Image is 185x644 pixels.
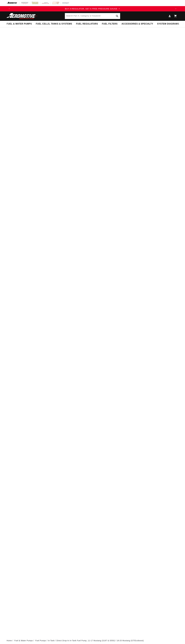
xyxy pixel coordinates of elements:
[12,7,173,10] div: Announcement
[7,639,178,642] nav: breadcrumbs
[65,13,120,19] input: Search Part #, Category or Keyword
[74,21,100,27] summary: Fuel Regulators
[65,8,117,10] span: BUY A REGULATOR, GET A FREE PRESSURE GAUGE
[6,13,39,19] img: Aeromotive
[155,21,181,27] summary: System Diagrams
[48,639,56,642] li: In-Tank
[102,23,118,25] span: Fuel Filters
[76,23,98,25] span: Fuel Regulators
[7,6,12,11] button: Translation missing: en.sections.announcements.previous_announcement
[173,6,178,11] button: Translation missing: en.sections.announcements.next_announcement
[36,23,72,25] span: Fuel Cells, Tanks & Systems
[14,639,33,642] a: Fuel & Water Pumps
[157,23,179,25] span: System Diagrams
[5,21,34,27] summary: Fuel & Water Pumps
[7,639,12,642] a: Home
[12,7,173,10] div: 1 of 4
[12,7,173,10] a: BUY A REGULATOR, GET A FREE PRESSURE GAUGE
[100,21,120,27] summary: Fuel Filters
[56,639,144,642] li: Direct Drop-In In-Tank Fuel Pump, 11-17 Mustang (S197 & S550) / 18-20 Mustang (GT/Ecoboost)
[7,23,32,25] span: Fuel & Water Pumps
[114,13,120,19] button: Search Part #, Category or Keyword
[35,639,46,642] a: Fuel Pumps
[122,23,153,25] span: Accessories & Specialty
[34,21,74,27] summary: Fuel Cells, Tanks & Systems
[120,21,155,27] summary: Accessories & Specialty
